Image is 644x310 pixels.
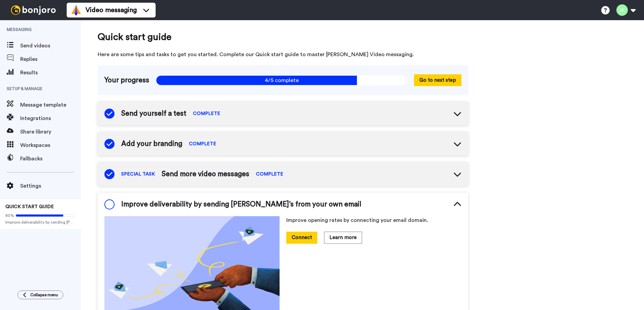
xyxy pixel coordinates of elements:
span: Share library [20,128,81,136]
span: Integrations [20,114,81,122]
span: Replies [20,55,81,63]
span: 4/5 complete [156,75,407,85]
span: Settings [20,182,81,190]
span: Add your branding [121,139,182,149]
span: Improve deliverability by sending [PERSON_NAME]’s from your own email [5,220,75,225]
button: Go to next step [414,74,461,86]
img: vm-color.svg [71,5,82,15]
button: Collapse menu [18,290,63,299]
span: COMPLETE [189,141,216,147]
span: Results [20,69,81,77]
span: Send videos [20,42,81,50]
button: Learn more [324,232,362,243]
span: Quick start guide [98,30,468,44]
p: Improve opening rates by connecting your email domain. [286,216,461,224]
span: 80% [5,213,14,218]
span: Send yourself a test [121,109,186,119]
span: Collapse menu [30,292,58,298]
span: Improve deliverability by sending [PERSON_NAME]’s from your own email [121,199,361,209]
button: Connect [286,232,317,243]
span: SPECIAL TASK [121,171,155,178]
span: Your progress [104,75,149,85]
span: Here are some tips and tasks to get you started. Complete our Quick start guide to master [PERSON... [98,50,468,59]
span: Send more video messages [162,169,249,179]
span: Message template [20,101,81,109]
span: Video messaging [86,5,137,15]
span: COMPLETE [256,171,283,178]
span: Fallbacks [20,155,81,163]
span: QUICK START GUIDE [5,204,54,209]
span: Workspaces [20,141,81,149]
span: COMPLETE [193,110,220,117]
img: bj-logo-header-white.svg [8,5,59,15]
